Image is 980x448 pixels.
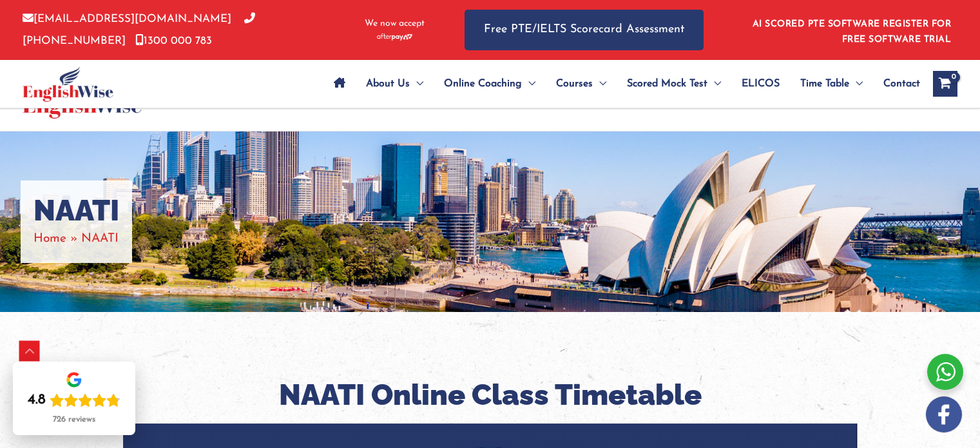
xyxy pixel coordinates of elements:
span: ELICOS [742,61,780,106]
a: Scored Mock TestMenu Toggle [617,61,731,106]
span: About Us [366,61,410,106]
nav: Breadcrumbs [34,228,119,249]
span: We now accept [365,17,425,30]
span: Contact [883,61,920,106]
h1: NAATI [34,193,119,228]
aside: Header Widget 1 [745,9,957,51]
a: Time TableMenu Toggle [790,61,873,106]
a: AI SCORED PTE SOFTWARE REGISTER FOR FREE SOFTWARE TRIAL [753,19,952,44]
img: white-facebook.png [926,396,962,433]
span: Menu Toggle [522,61,535,106]
span: NAATI [81,233,119,245]
span: Time Table [800,61,849,106]
span: Menu Toggle [410,61,423,106]
div: 726 reviews [53,414,95,425]
span: Menu Toggle [707,61,721,106]
span: Menu Toggle [849,61,863,106]
a: Free PTE/IELTS Scorecard Assessment [465,10,704,50]
a: Home [34,233,66,245]
span: Menu Toggle [593,61,606,106]
a: CoursesMenu Toggle [546,61,617,106]
a: ELICOS [731,61,790,106]
a: About UsMenu Toggle [356,61,434,106]
a: [PHONE_NUMBER] [23,14,255,46]
span: Courses [556,61,593,106]
a: Online CoachingMenu Toggle [434,61,546,106]
span: Online Coaching [444,61,522,106]
a: [EMAIL_ADDRESS][DOMAIN_NAME] [23,14,231,24]
img: cropped-ew-logo [23,66,113,102]
div: Rating: 4.8 out of 5 [28,391,120,409]
nav: Site Navigation: Main Menu [323,61,920,106]
a: 1300 000 783 [135,35,212,46]
a: Contact [873,61,920,106]
a: View Shopping Cart, empty [933,71,957,97]
span: Scored Mock Test [627,61,707,106]
div: 4.8 [28,391,46,409]
img: Afterpay-Logo [377,34,412,41]
h2: NAATI Online Class Timetable [123,376,858,414]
